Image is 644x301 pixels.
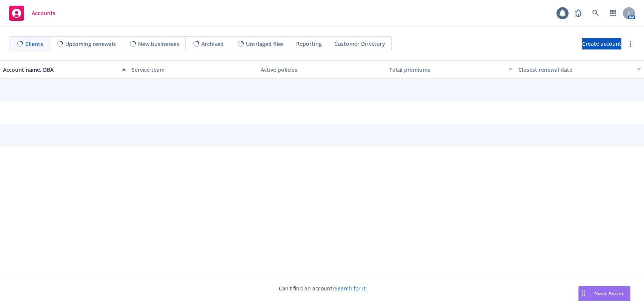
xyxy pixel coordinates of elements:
span: Archived [201,40,224,48]
span: Clients [25,40,43,48]
div: Closest renewal date [518,66,633,74]
span: Accounts [32,10,55,16]
div: Active policies [261,66,383,74]
a: Search for it [335,285,366,292]
a: Report a Bug [571,6,586,21]
a: Accounts [6,3,58,24]
span: Reporting [296,40,322,48]
span: Nova Assist [594,290,624,296]
div: Drag to move [579,286,588,301]
div: Service team [132,66,254,74]
button: Active policies [258,60,386,79]
button: Closest renewal date [515,60,644,79]
button: Nova Assist [578,286,630,301]
span: Untriaged files [246,40,284,48]
a: more [626,39,635,48]
div: Account name, DBA [3,66,117,74]
span: Customer Directory [334,40,385,48]
button: Total premiums [386,60,515,79]
span: Upcoming renewals [65,40,116,48]
span: New businesses [138,40,179,48]
a: Create account [582,38,621,49]
span: Create account [582,37,621,51]
a: Search [588,6,603,21]
button: Service team [129,60,257,79]
div: Total premiums [389,66,504,74]
span: Can't find an account? [279,284,366,292]
a: Switch app [606,6,621,21]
